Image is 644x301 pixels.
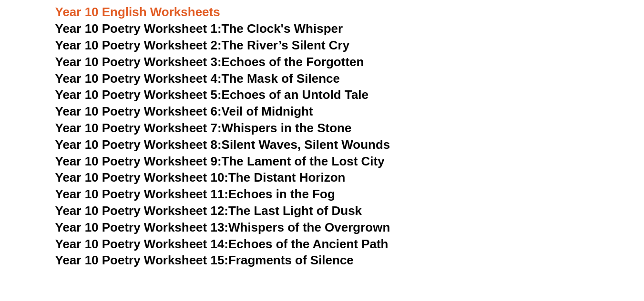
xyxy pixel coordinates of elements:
[55,204,362,218] a: Year 10 Poetry Worksheet 12:The Last Light of Dusk
[55,71,222,86] span: Year 10 Poetry Worksheet 4:
[55,220,229,234] span: Year 10 Poetry Worksheet 13:
[55,187,229,201] span: Year 10 Poetry Worksheet 11:
[55,121,352,135] a: Year 10 Poetry Worksheet 7:Whispers in the Stone
[55,38,350,52] a: Year 10 Poetry Worksheet 2:The River’s Silent Cry
[55,137,222,152] span: Year 10 Poetry Worksheet 8:
[55,87,222,102] span: Year 10 Poetry Worksheet 5:
[55,71,340,86] a: Year 10 Poetry Worksheet 4:The Mask of Silence
[55,237,229,251] span: Year 10 Poetry Worksheet 14:
[55,55,222,69] span: Year 10 Poetry Worksheet 3:
[55,104,222,118] span: Year 10 Poetry Worksheet 6:
[55,38,222,52] span: Year 10 Poetry Worksheet 2:
[55,104,313,118] a: Year 10 Poetry Worksheet 6:Veil of Midnight
[596,255,644,301] iframe: Chat Widget
[55,187,335,201] a: Year 10 Poetry Worksheet 11:Echoes in the Fog
[55,55,364,69] a: Year 10 Poetry Worksheet 3:Echoes of the Forgotten
[55,170,229,184] span: Year 10 Poetry Worksheet 10:
[55,137,390,152] a: Year 10 Poetry Worksheet 8:Silent Waves, Silent Wounds
[55,253,229,267] span: Year 10 Poetry Worksheet 15:
[55,237,388,251] a: Year 10 Poetry Worksheet 14:Echoes of the Ancient Path
[55,154,222,168] span: Year 10 Poetry Worksheet 9:
[55,21,343,36] a: Year 10 Poetry Worksheet 1:The Clock's Whisper
[55,154,385,168] a: Year 10 Poetry Worksheet 9:The Lament of the Lost City
[55,204,229,218] span: Year 10 Poetry Worksheet 12:
[55,21,222,36] span: Year 10 Poetry Worksheet 1:
[55,87,369,102] a: Year 10 Poetry Worksheet 5:Echoes of an Untold Tale
[55,253,354,267] a: Year 10 Poetry Worksheet 15:Fragments of Silence
[55,121,222,135] span: Year 10 Poetry Worksheet 7:
[55,220,390,234] a: Year 10 Poetry Worksheet 13:Whispers of the Overgrown
[55,170,346,184] a: Year 10 Poetry Worksheet 10:The Distant Horizon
